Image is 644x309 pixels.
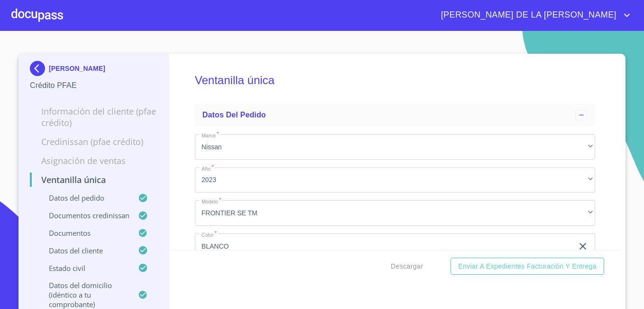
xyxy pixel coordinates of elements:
div: Datos del pedido [195,104,595,126]
div: 2023 [195,167,595,193]
p: Datos del pedido [30,193,138,203]
img: Docupass spot blue [30,61,49,76]
span: Datos del pedido [202,111,266,119]
p: Asignación de Ventas [30,155,157,166]
p: [PERSON_NAME] [49,65,105,72]
p: Crédito PFAE [30,80,157,91]
span: [PERSON_NAME] DE LA [PERSON_NAME] [434,8,621,23]
p: Datos del domicilio (idéntico a tu comprobante) [30,280,138,309]
p: Ventanilla única [30,174,157,185]
p: Información del cliente (PFAE crédito) [30,106,157,128]
span: Enviar a Expedientes Facturación y Entrega [458,261,597,272]
div: FRONTIER SE TM [195,200,595,226]
p: Documentos [30,228,138,238]
p: Datos del cliente [30,246,138,255]
div: Nissan [195,134,595,160]
button: Enviar a Expedientes Facturación y Entrega [451,258,604,275]
p: Documentos CrediNissan [30,211,138,220]
span: Descargar [391,261,423,272]
div: [PERSON_NAME] [30,61,157,80]
p: Estado Civil [30,263,138,273]
h5: Ventanilla única [195,61,595,100]
button: clear input [577,241,589,252]
button: Descargar [387,258,427,275]
p: Credinissan (PFAE crédito) [30,136,157,147]
button: account of current user [434,8,633,23]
